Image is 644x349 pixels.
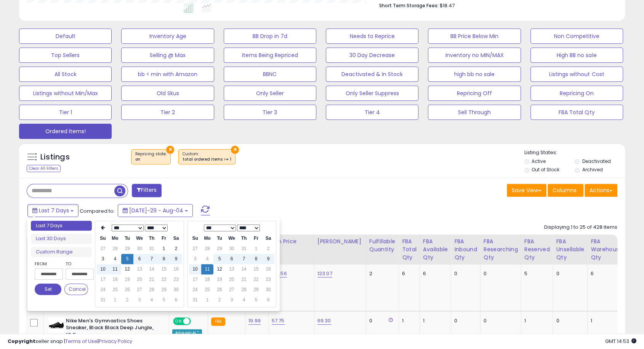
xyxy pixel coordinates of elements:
[556,237,584,261] div: FBA Unsellable Qty
[27,204,78,217] button: Last 7 Days
[121,264,133,274] td: 12
[97,233,109,244] th: Su
[19,67,112,82] button: All Stock
[591,270,620,277] div: 6
[317,237,363,245] div: [PERSON_NAME]
[97,285,109,295] td: 24
[326,67,418,82] button: Deactivated & In Stock
[118,204,193,217] button: [DATE]-29 - Aug-04
[524,317,547,324] div: 1
[121,274,133,285] td: 19
[262,264,274,274] td: 16
[317,270,332,277] a: 123.07
[8,338,35,345] strong: Copyright
[109,264,121,274] td: 11
[213,233,226,244] th: Tu
[213,295,226,305] td: 2
[530,67,623,82] button: Listings without Cost
[158,295,170,305] td: 5
[201,274,213,285] td: 18
[146,295,158,305] td: 4
[369,237,396,253] div: Fulfillable Quantity
[121,233,133,244] th: Tu
[553,186,577,194] span: Columns
[121,48,214,63] button: Selling @ Max
[35,284,61,295] button: Set
[454,237,477,261] div: FBA inbound Qty
[19,29,112,44] button: Default
[484,317,515,324] div: 0
[189,285,201,295] td: 24
[326,86,418,101] button: Only Seller Suppress
[129,207,183,214] span: [DATE]-29 - Aug-04
[31,234,92,244] li: Last 30 Days
[262,285,274,295] td: 30
[97,274,109,285] td: 17
[109,244,121,254] td: 28
[166,146,174,154] button: ×
[189,254,201,264] td: 3
[170,244,182,254] td: 2
[524,149,625,156] p: Listing States:
[121,285,133,295] td: 26
[158,233,170,244] th: Fr
[530,48,623,63] button: High BB no sale
[238,233,250,244] th: Th
[133,285,146,295] td: 27
[183,157,231,162] div: total ordered items >= 1
[250,233,262,244] th: Fr
[326,29,418,44] button: Needs to Reprice
[423,237,448,261] div: FBA Available Qty
[97,295,109,305] td: 31
[174,318,183,324] span: ON
[19,86,112,101] button: Listings without Min/Max
[402,237,417,261] div: FBA Total Qty
[423,270,445,277] div: 6
[250,244,262,254] td: 1
[80,207,115,215] span: Compared to:
[250,254,262,264] td: 8
[544,224,617,231] div: Displaying 1 to 25 of 428 items
[135,151,167,163] span: Repricing state :
[484,270,515,277] div: 0
[226,244,238,254] td: 30
[158,244,170,254] td: 1
[428,67,521,82] button: high bb no sale
[109,254,121,264] td: 4
[189,244,201,254] td: 27
[262,233,274,244] th: Sa
[585,184,617,197] button: Actions
[121,295,133,305] td: 2
[224,29,316,44] button: BB Drop in 7d
[428,48,521,63] button: Inventory no MIN/MAX
[19,48,112,63] button: Top Sellers
[121,105,214,120] button: Tier 2
[213,285,226,295] td: 26
[66,260,88,268] label: To
[548,184,583,197] button: Columns
[224,105,316,120] button: Tier 3
[99,338,132,345] a: Privacy Policy
[428,29,521,44] button: BB Price Below Min
[109,274,121,285] td: 18
[532,158,546,164] label: Active
[201,264,213,274] td: 11
[226,274,238,285] td: 20
[133,233,146,244] th: We
[170,274,182,285] td: 23
[170,285,182,295] td: 30
[605,338,636,345] span: 2025-08-12 14:53 GMT
[201,285,213,295] td: 25
[170,264,182,274] td: 16
[158,264,170,274] td: 15
[226,264,238,274] td: 13
[146,244,158,254] td: 31
[64,284,88,295] button: Cancel
[317,317,331,325] a: 69.30
[213,274,226,285] td: 19
[591,317,620,324] div: 1
[238,295,250,305] td: 4
[201,295,213,305] td: 1
[189,274,201,285] td: 17
[133,295,146,305] td: 3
